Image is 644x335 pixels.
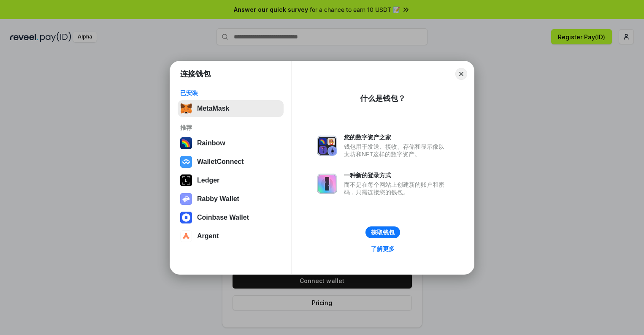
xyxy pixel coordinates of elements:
div: Coinbase Wallet [197,214,249,221]
img: svg+xml,%3Csvg%20width%3D%2228%22%20height%3D%2228%22%20viewBox%3D%220%200%2028%2028%22%20fill%3D... [180,156,192,168]
img: svg+xml,%3Csvg%20width%3D%2228%22%20height%3D%2228%22%20viewBox%3D%220%200%2028%2028%22%20fill%3D... [180,212,192,223]
div: 什么是钱包？ [360,93,406,103]
div: Rabby Wallet [197,195,239,203]
button: Coinbase Wallet [178,209,284,226]
div: 一种新的登录方式 [344,172,449,179]
button: Rabby Wallet [178,191,284,207]
div: WalletConnect [197,158,244,166]
div: 获取钱包 [371,229,395,236]
div: 您的数字资产之家 [344,133,449,141]
img: svg+xml,%3Csvg%20width%3D%22120%22%20height%3D%22120%22%20viewBox%3D%220%200%20120%20120%22%20fil... [180,137,192,149]
button: Ledger [178,172,284,189]
img: svg+xml,%3Csvg%20width%3D%2228%22%20height%3D%2228%22%20viewBox%3D%220%200%2028%2028%22%20fill%3D... [180,230,192,242]
img: svg+xml,%3Csvg%20fill%3D%22none%22%20height%3D%2233%22%20viewBox%3D%220%200%2035%2033%22%20width%... [180,103,192,114]
div: 了解更多 [371,245,395,253]
button: MetaMask [178,100,284,117]
button: 获取钱包 [365,226,400,238]
div: 而不是在每个网站上创建新的账户和密码，只需连接您的钱包。 [344,181,449,196]
img: svg+xml,%3Csvg%20xmlns%3D%22http%3A%2F%2Fwww.w3.org%2F2000%2Fsvg%22%20width%3D%2228%22%20height%3... [180,174,192,186]
button: Close [455,68,467,80]
div: Argent [197,232,219,240]
h1: 连接钱包 [180,69,211,79]
div: 推荐 [180,124,281,131]
button: Argent [178,228,284,245]
img: svg+xml,%3Csvg%20xmlns%3D%22http%3A%2F%2Fwww.w3.org%2F2000%2Fsvg%22%20fill%3D%22none%22%20viewBox... [180,193,192,205]
button: Rainbow [178,135,284,152]
div: 已安装 [180,89,281,97]
a: 了解更多 [366,243,400,254]
div: Ledger [197,177,219,184]
img: svg+xml,%3Csvg%20xmlns%3D%22http%3A%2F%2Fwww.w3.org%2F2000%2Fsvg%22%20fill%3D%22none%22%20viewBox... [317,136,337,156]
div: MetaMask [197,105,229,112]
div: Rainbow [197,139,225,147]
div: 钱包用于发送、接收、存储和显示像以太坊和NFT这样的数字资产。 [344,143,449,158]
button: WalletConnect [178,153,284,170]
img: svg+xml,%3Csvg%20xmlns%3D%22http%3A%2F%2Fwww.w3.org%2F2000%2Fsvg%22%20fill%3D%22none%22%20viewBox... [317,174,337,194]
